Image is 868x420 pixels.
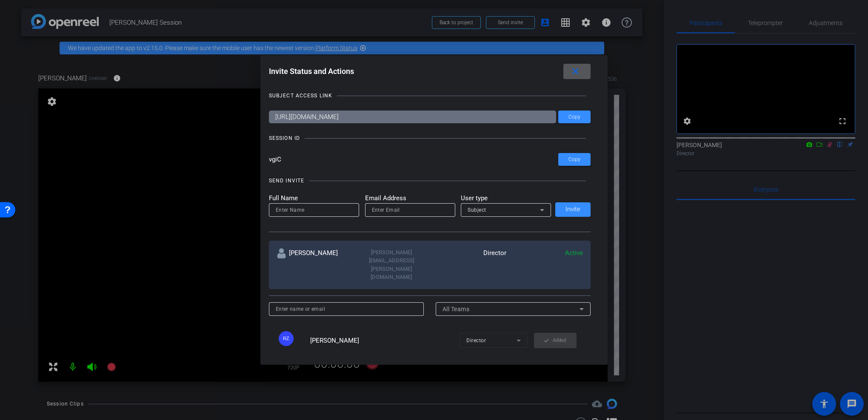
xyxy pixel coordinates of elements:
div: [PERSON_NAME] [277,248,353,281]
span: Copy [568,156,580,163]
button: Copy [558,111,591,123]
input: Enter Name [276,205,352,215]
mat-label: Full Name [269,193,359,203]
span: Subject [468,207,486,213]
button: Copy [558,153,591,166]
div: SEND INVITE [269,176,304,185]
div: Director [430,248,506,281]
mat-label: User type [461,193,551,203]
mat-icon: close [570,66,581,77]
mat-label: Email Address [365,193,455,203]
openreel-title-line: SUBJECT ACCESS LINK [269,91,591,100]
div: Invite Status and Actions [269,64,591,79]
input: Enter Email [372,205,448,215]
span: All Teams [443,306,470,312]
openreel-title-line: SESSION ID [269,134,591,142]
input: Enter name or email [276,304,417,314]
div: RZ [279,331,294,346]
ngx-avatar: Robert Zelin [279,331,308,346]
div: SUBJECT ACCESS LINK [269,91,332,100]
div: [PERSON_NAME][EMAIL_ADDRESS][PERSON_NAME][DOMAIN_NAME] [353,248,430,281]
span: Active [565,249,583,257]
openreel-title-line: SEND INVITE [269,176,591,185]
div: SESSION ID [269,134,300,142]
span: [PERSON_NAME] [310,337,359,344]
span: Copy [568,114,580,120]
